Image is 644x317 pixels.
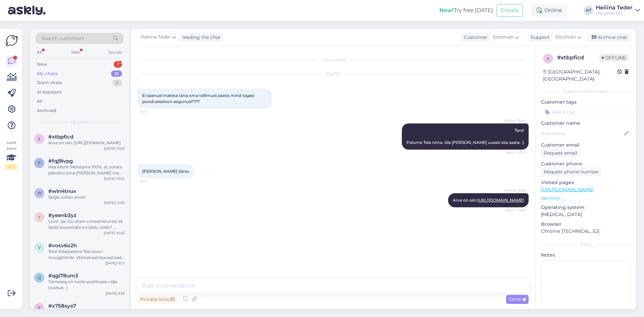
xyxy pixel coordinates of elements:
div: Arve on siin: [URL][DOMAIN_NAME] [48,140,125,146]
span: w [37,191,42,196]
div: Request email [541,149,580,158]
span: x [547,56,549,61]
p: Customer tags [541,99,631,106]
div: Private note [138,295,177,304]
div: Archive chat [588,33,630,42]
span: Estonian [493,34,514,41]
span: v [38,245,41,250]
div: Extra [541,242,631,248]
span: Send [509,296,526,302]
div: [DATE] 13:02 [104,176,125,181]
span: 13:01 [140,109,165,114]
span: Offline [599,54,629,61]
span: #x758sya7 [48,303,76,309]
p: Customer phone [541,160,631,167]
span: Heliina Teder [501,188,527,193]
span: Estonian [555,34,576,41]
div: Hea klient! Mõistame 100%, et ootate pikisilmi oma [PERSON_NAME] me tõesti ise sooviksime samuti,... [48,164,125,176]
div: HT [584,6,593,15]
input: Add a tag [541,107,631,117]
span: Heliina Teder [501,118,527,123]
div: 2 / 3 [5,164,17,170]
b: New! [439,7,454,13]
p: Browser [541,221,631,228]
div: All [37,98,43,105]
p: Operating system [541,204,631,211]
span: 13:01 [140,179,165,184]
div: Support [528,34,550,41]
span: #xtbpficd [48,134,73,140]
span: Arve on siin: [453,198,524,203]
div: Online [531,4,568,16]
span: Seen ✓ 13:03 [501,208,527,213]
p: Customer name [541,120,631,127]
span: #fqj9ivpg [48,158,73,164]
div: [DATE] [138,71,529,77]
span: Heliina Teder [141,34,171,41]
span: [PERSON_NAME] Särev [142,169,190,174]
span: Ei saanud maksta täna oma tellimust,saatis mind tagasi poodi.sessioon aegunud???? [142,93,255,104]
p: Chrome [TECHNICAL_ID] [541,228,631,235]
p: Notes [541,252,631,259]
div: All [36,48,43,57]
div: [DATE] 9:26 [106,291,125,296]
span: #vosv6o2h [48,243,77,249]
div: [GEOGRAPHIC_DATA], [GEOGRAPHIC_DATA] [543,68,617,83]
div: Heliina Teder [596,5,633,10]
span: f [38,160,41,165]
div: Socials [107,48,123,57]
span: #wln4tnuv [48,188,76,194]
a: [URL][DOMAIN_NAME] [477,198,524,203]
div: # xtbpficd [557,54,599,62]
div: Ostupesa OÜ [596,10,633,16]
span: Seen ✓ 13:01 [501,150,527,155]
div: Archived [37,107,56,114]
span: y [38,215,41,220]
div: My chats [37,70,58,77]
div: [DATE] 10:11 [105,261,125,266]
div: AI Assistant [37,89,62,96]
div: Tere! Edastasime Teie soovi müügitiimile. Võimalusel lisavad nad toote uuesti ettetellimise alla. :) [48,249,125,261]
div: Customer [461,34,487,41]
span: x [38,136,41,141]
div: New [37,61,47,68]
p: Visited pages [541,179,631,186]
a: Heliina TederOstupesa OÜ [596,5,640,16]
p: Customer email [541,142,631,149]
p: [MEDICAL_DATA] [541,211,631,218]
div: [DATE] 10:45 [104,230,125,235]
div: Look Here [5,140,17,170]
div: Selge, ootan arvet! [48,194,125,200]
div: 0 [112,80,122,86]
div: Web [69,48,81,57]
div: leading the chat [180,34,221,41]
div: Tarneaeg on toote postituses välja toodud. :) [48,279,125,291]
div: Lore! Ips Do sitam consecteturad, eli Sedd eiusmodte incididu utlab? Etdolo magna aliqu enimadmin... [48,218,125,230]
div: Request phone number [541,167,602,176]
div: 1 [114,61,122,68]
span: q [38,275,41,280]
div: [DATE] 13:03 [104,146,125,151]
div: Try free [DATE]: [439,6,494,14]
span: Search customers [42,35,84,42]
img: Askly Logo [5,34,18,47]
span: #qgi78um3 [48,273,78,279]
button: Emails [496,4,523,17]
span: My chats [70,119,89,125]
div: 12 [111,70,122,77]
div: Chat started [138,57,529,63]
div: Customer information [541,89,631,95]
input: Add name [541,130,623,137]
span: #yeenb3yz [48,212,76,218]
div: [DATE] 12:50 [104,200,125,205]
p: See more ... [541,195,631,201]
a: [URL][DOMAIN_NAME] [541,187,594,193]
span: x [38,305,41,310]
div: Team chats [37,80,62,86]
